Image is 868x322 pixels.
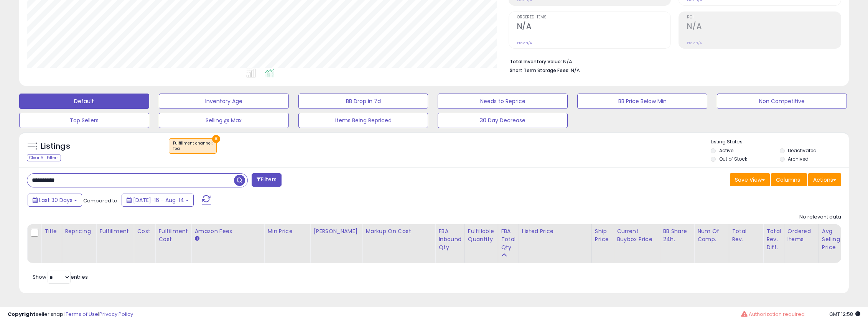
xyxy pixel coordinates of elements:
[159,113,289,128] button: Selling @ Max
[137,227,152,235] div: Cost
[438,227,461,251] div: FBA inbound Qty
[313,227,359,235] div: [PERSON_NAME]
[438,94,568,109] button: Needs to Reprice
[194,227,261,235] div: Amazon Fees
[788,156,809,162] label: Archived
[595,227,610,243] div: Ship Price
[771,173,807,186] button: Columns
[717,94,847,109] button: Non Competitive
[719,156,747,162] label: Out of Stock
[44,227,58,235] div: Title
[687,22,841,32] h2: N/A
[133,196,184,204] span: [DATE]-16 - Aug-14
[19,94,149,109] button: Default
[173,146,212,151] div: fba
[522,227,588,235] div: Listed Price
[510,67,570,74] b: Short Term Storage Fees:
[159,94,289,109] button: Inventory Age
[267,227,307,235] div: Min Price
[829,310,860,318] span: 2025-09-15 12:58 GMT
[438,113,568,128] button: 30 Day Decrease
[252,173,282,187] button: Filters
[787,227,815,243] div: Ordered Items
[571,67,580,74] span: N/A
[83,197,119,204] span: Compared to:
[799,214,841,221] div: No relevant data
[517,22,671,32] h2: N/A
[663,227,691,243] div: BB Share 24h.
[158,227,188,243] div: Fulfillment Cost
[501,227,516,251] div: FBA Total Qty
[41,141,70,152] h5: Listings
[776,176,800,184] span: Columns
[687,15,841,20] span: ROI
[468,227,494,243] div: Fulfillable Quantity
[510,58,562,65] b: Total Inventory Value:
[65,227,93,235] div: Repricing
[362,224,435,263] th: The percentage added to the cost of goods (COGS) that forms the calculator for Min & Max prices.
[298,94,428,109] button: BB Drop in 7d
[33,273,88,281] span: Show: entries
[711,138,849,146] p: Listing States:
[39,196,72,204] span: Last 30 Days
[517,41,532,45] small: Prev: N/A
[788,147,817,154] label: Deactivated
[99,227,130,235] div: Fulfillment
[212,135,220,143] button: ×
[687,41,702,45] small: Prev: N/A
[19,113,149,128] button: Top Sellers
[510,56,835,66] li: N/A
[99,310,133,318] a: Privacy Policy
[66,310,98,318] a: Terms of Use
[697,227,725,243] div: Num of Comp.
[808,173,841,186] button: Actions
[732,227,760,243] div: Total Rev.
[617,227,656,243] div: Current Buybox Price
[730,173,770,186] button: Save View
[766,227,781,251] div: Total Rev. Diff.
[517,15,671,20] span: Ordered Items
[366,227,432,235] div: Markup on Cost
[577,94,707,109] button: BB Price Below Min
[28,194,82,207] button: Last 30 Days
[822,227,850,251] div: Avg Selling Price
[8,311,133,318] div: seller snap | |
[173,140,212,152] span: Fulfillment channel :
[719,147,733,154] label: Active
[122,194,194,207] button: [DATE]-16 - Aug-14
[298,113,428,128] button: Items Being Repriced
[194,235,199,242] small: Amazon Fees.
[27,154,61,161] div: Clear All Filters
[8,310,36,318] strong: Copyright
